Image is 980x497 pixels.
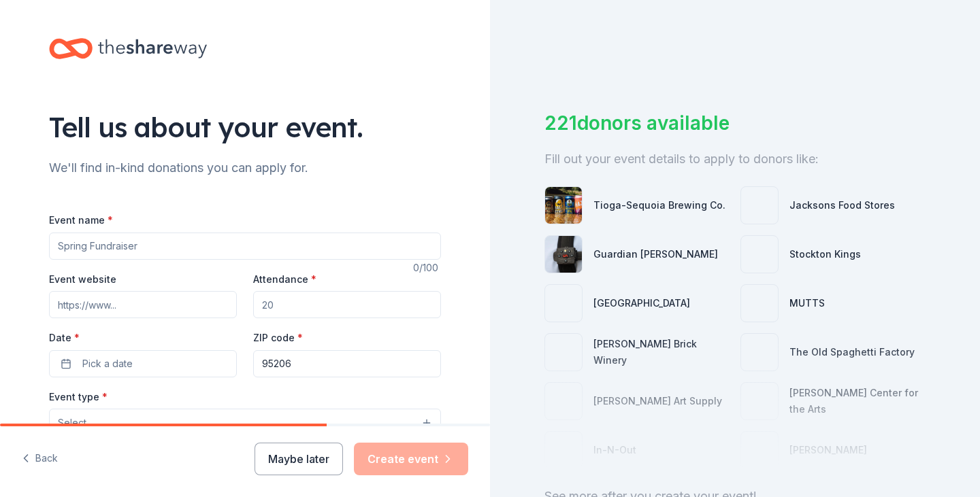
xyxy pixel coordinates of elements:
[741,285,778,322] img: photo for MUTTS
[741,187,778,224] img: photo for Jacksons Food Stores
[22,445,58,473] button: Back
[545,187,582,224] img: photo for Tioga-Sequoia Brewing Co.
[593,197,725,213] div: Tioga-Sequoia Brewing Co.
[49,331,237,345] label: Date
[253,331,303,345] label: ZIP code
[49,350,237,377] button: Pick a date
[789,246,861,262] div: Stockton Kings
[789,295,825,311] div: MUTTS
[49,390,108,404] label: Event type
[593,295,690,311] div: [GEOGRAPHIC_DATA]
[49,409,441,437] button: Select
[545,236,582,273] img: photo for Guardian Angel Device
[82,356,133,372] span: Pick a date
[253,291,441,318] input: 20
[741,236,778,273] img: photo for Stockton Kings
[545,285,582,322] img: photo for Boomtown Casino Resort
[593,246,718,262] div: Guardian [PERSON_NAME]
[789,197,895,213] div: Jacksons Food Stores
[253,350,441,377] input: 12345 (U.S. only)
[49,157,441,179] div: We'll find in-kind donations you can apply for.
[49,273,116,286] label: Event website
[255,443,343,475] button: Maybe later
[253,273,316,286] label: Attendance
[49,233,441,260] input: Spring Fundraiser
[544,109,926,137] div: 221 donors available
[544,148,926,170] div: Fill out your event details to apply to donors like:
[49,291,237,318] input: https://www...
[49,108,441,146] div: Tell us about your event.
[58,415,86,431] span: Select
[413,260,441,276] div: 0 /100
[49,213,113,227] label: Event name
